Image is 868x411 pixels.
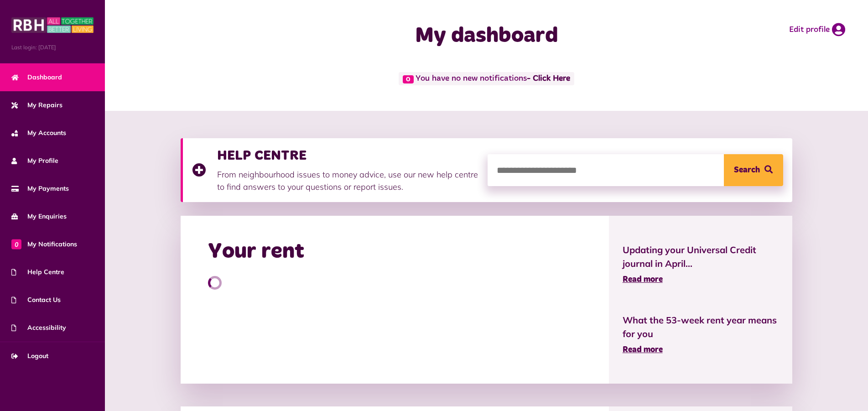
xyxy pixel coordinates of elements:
span: Last login: [DATE] [11,43,94,52]
span: Read more [623,276,663,284]
span: My Notifications [11,239,77,249]
span: Help Centre [11,267,64,277]
p: From neighbourhood issues to money advice, use our new help centre to find answers to your questi... [217,168,478,193]
h2: Your rent [208,239,304,265]
span: 0 [11,239,21,249]
span: My Repairs [11,100,62,110]
span: Accessibility [11,323,66,333]
img: MyRBH [11,16,94,34]
span: My Profile [11,156,58,166]
span: Search [734,154,760,186]
span: Dashboard [11,73,62,82]
button: Search [724,154,783,186]
span: My Payments [11,184,69,193]
span: Logout [11,351,48,361]
a: What the 53-week rent year means for you Read more [623,313,779,356]
h1: My dashboard [305,23,668,49]
a: Edit profile [789,23,845,36]
span: 0 [403,75,414,83]
span: Updating your Universal Credit journal in April... [623,243,779,271]
span: Read more [623,346,663,354]
a: - Click Here [527,75,570,83]
h3: HELP CENTRE [217,147,478,164]
span: My Accounts [11,128,66,138]
span: What the 53-week rent year means for you [623,313,779,341]
span: You have no new notifications [399,72,574,85]
span: Contact Us [11,295,61,305]
a: Updating your Universal Credit journal in April... Read more [623,243,779,286]
span: My Enquiries [11,212,67,221]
